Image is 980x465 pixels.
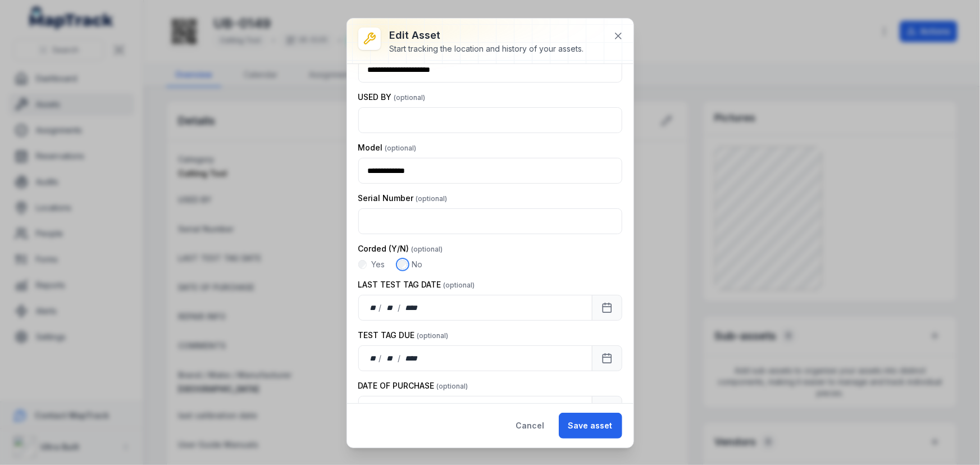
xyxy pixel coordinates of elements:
[402,353,422,364] div: year,
[368,302,379,313] div: day,
[390,28,584,43] h3: Edit asset
[382,302,398,313] div: month,
[358,380,468,391] label: DATE OF PURCHASE
[358,330,449,341] label: TEST TAG DUE
[390,43,584,54] div: Start tracking the location and history of your assets.
[358,279,475,290] label: LAST TEST TAG DATE
[368,353,379,364] div: day,
[559,413,622,439] button: Save asset
[358,142,417,153] label: Model
[507,413,554,439] button: Cancel
[358,243,443,254] label: Corded (Y/N)
[371,259,385,270] label: Yes
[592,345,622,371] button: Calendar
[379,302,382,313] div: /
[402,302,422,313] div: year,
[592,295,622,321] button: Calendar
[398,353,402,364] div: /
[379,353,382,364] div: /
[412,259,422,270] label: No
[592,396,622,422] button: Calendar
[382,353,398,364] div: month,
[398,302,402,313] div: /
[358,193,448,204] label: Serial Number
[358,92,426,103] label: USED BY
